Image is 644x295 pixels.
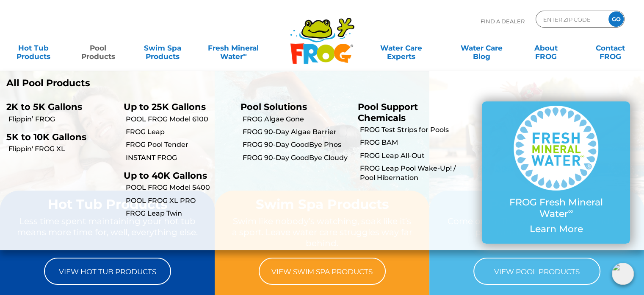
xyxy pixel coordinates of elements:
[124,170,228,181] p: Up to 40K Gallons
[243,153,351,163] a: FROG 90-Day GoodBye Cloudy
[138,39,188,56] a: Swim SpaProducts
[202,39,265,56] a: Fresh MineralWater∞
[126,196,235,205] a: POOL FROG XL PRO
[259,258,386,285] a: View Swim Spa Products
[126,153,235,163] a: INSTANT FROG
[126,115,235,124] a: POOL FROG Model 6100
[360,151,469,160] a: FROG Leap All-Out
[608,11,624,27] input: GO
[126,183,235,192] a: POOL FROG Model 5400
[360,39,442,56] a: Water CareExperts
[73,39,123,56] a: PoolProducts
[473,258,600,285] a: View Pool Products
[360,125,469,135] a: FROG Test Strips for Pools
[612,263,634,285] img: openIcon
[542,13,600,25] input: Zip Code Form
[8,39,58,56] a: Hot TubProducts
[8,115,117,124] a: Flippin’ FROG
[499,106,613,239] a: FROG Fresh Mineral Water∞ Learn More
[124,101,228,112] p: Up to 25K Gallons
[568,207,573,215] sup: ∞
[243,127,351,137] a: FROG 90-Day Algae Barrier
[126,127,235,137] a: FROG Leap
[126,209,235,218] a: FROG Leap Twin
[499,224,613,235] p: Learn More
[6,78,315,89] a: All Pool Products
[243,140,351,149] a: FROG 90-Day GoodBye Phos
[240,101,307,112] a: Pool Solutions
[6,101,111,112] p: 2K to 5K Gallons
[481,11,525,32] p: Find A Dealer
[360,164,469,183] a: FROG Leap Pool Wake-Up! / Pool Hibernation
[360,138,469,147] a: FROG BAM
[456,39,506,56] a: Water CareBlog
[521,39,571,56] a: AboutFROG
[358,101,462,123] p: Pool Support Chemicals
[243,51,246,58] sup: ∞
[243,115,351,124] a: FROG Algae Gone
[8,144,117,154] a: Flippin' FROG XL
[586,39,636,56] a: ContactFROG
[126,140,235,149] a: FROG Pool Tender
[6,132,111,142] p: 5K to 10K Gallons
[499,197,613,219] p: FROG Fresh Mineral Water
[44,258,171,285] a: View Hot Tub Products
